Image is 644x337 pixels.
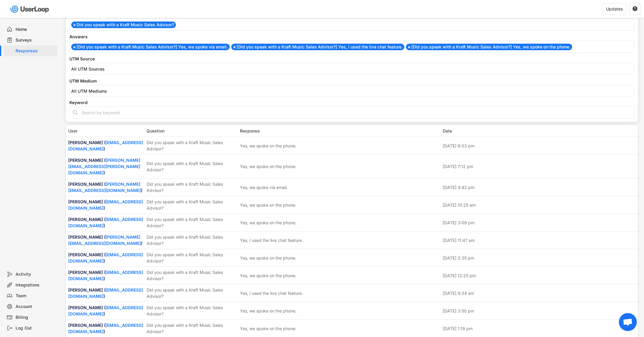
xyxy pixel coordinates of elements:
div: Yes, we spoke on the phone. [240,143,296,149]
div: Yes, I used the live chat feature. [240,237,303,243]
div: Yes, we spoke on the phone. [240,202,296,208]
div: Did you speak with a Kraft Music Sales Advisor? [147,322,236,335]
a: [EMAIL_ADDRESS][DOMAIN_NAME] [68,199,143,211]
div: User [68,128,143,134]
a: [EMAIL_ADDRESS][DOMAIN_NAME] [68,140,143,151]
div: Yes, I used the live chat feature. [240,290,303,296]
li: [Did you speak with a Kraft Music Sales Advisor?] Yes, we spoke on the phone. [406,44,572,50]
li: [Did you speak with a Kraft Music Sales Advisor?] Yes, we spoke via email. [71,44,230,50]
a: [EMAIL_ADDRESS][DOMAIN_NAME] [68,323,143,334]
div: Home [16,27,55,32]
li: [Did you speak with a Kraft Music Sales Advisor?] Yes, I used the live chat feature. [231,44,404,50]
div: [PERSON_NAME] ( ) [68,139,143,152]
div: [DATE] 4:42 pm [443,184,636,190]
div: [DATE] 11:47 am [443,237,636,243]
span: × [233,45,236,49]
a: [PERSON_NAME][EMAIL_ADDRESS][PERSON_NAME][DOMAIN_NAME] [68,158,140,175]
div: UTM Source [69,57,634,61]
input: All UTM Sources [71,66,636,71]
div: Did you speak with a Kraft Music Sales Advisor? [147,269,236,282]
div: Billing [16,315,55,320]
div: [PERSON_NAME] ( ) [68,157,143,176]
div: [PERSON_NAME] ( ) [68,251,143,264]
div: Yes, we spoke on the phone. [240,219,296,226]
div: [DATE] 8:03 pm [443,143,636,149]
div: Integrations [16,282,55,288]
div: Surveys [16,37,55,43]
div: Responses [16,48,55,54]
div: [DATE] 2:35 pm [443,255,636,261]
div: [PERSON_NAME] ( ) [68,287,143,299]
img: userloop-logo-01.svg [9,3,51,15]
div: Did you speak with a Kraft Music Sales Advisor? [147,181,236,193]
div: Account [16,304,55,309]
div: [DATE] 3:50 pm [443,308,636,314]
div: Yes, we spoke on the phone. [240,255,296,261]
div: Yes, we spoke on the phone. [240,308,296,314]
div: [DATE] 9:34 am [443,290,636,296]
div: [DATE] 1:19 pm [443,325,636,332]
span: × [408,45,411,49]
button:  [632,6,638,12]
div: Question [147,128,236,134]
a: [EMAIL_ADDRESS][DOMAIN_NAME] [68,270,143,281]
div: [PERSON_NAME] ( ) [68,322,143,335]
div: Log Out [16,325,55,331]
div: Date [443,128,636,134]
div: Did you speak with a Kraft Music Sales Advisor? [147,304,236,317]
div: Did you speak with a Kraft Music Sales Advisor? [147,287,236,299]
div: Team [16,293,55,299]
text:  [633,6,637,11]
div: Open chat [619,313,637,331]
div: Updates [606,7,623,11]
div: Did you speak with a Kraft Music Sales Advisor? [147,234,236,246]
div: [DATE] 10:25 am [443,202,636,208]
a: [EMAIL_ADDRESS][DOMAIN_NAME] [68,287,143,299]
div: Yes, we spoke on the phone. [240,163,296,170]
input: Search by keyword [69,106,634,118]
div: Keyword [69,100,634,105]
div: Answers [69,35,634,39]
div: Did you speak with a Kraft Music Sales Advisor? [147,139,236,152]
a: [EMAIL_ADDRESS][DOMAIN_NAME] [68,305,143,316]
div: [PERSON_NAME] ( ) [68,216,143,229]
a: [EMAIL_ADDRESS][DOMAIN_NAME] [68,252,143,263]
div: Did you speak with a Kraft Music Sales Advisor? [147,160,236,173]
span: × [73,23,76,27]
div: Yes, we spoke on the phone. [240,325,296,332]
div: [DATE] 3:09 pm [443,219,636,226]
div: [PERSON_NAME] ( ) [68,181,143,193]
div: [PERSON_NAME] ( ) [68,304,143,317]
div: Did you speak with a Kraft Music Sales Advisor? [147,199,236,211]
div: UTM Medium [69,79,634,83]
a: [EMAIL_ADDRESS][DOMAIN_NAME] [68,217,143,228]
div: Activity [16,272,55,277]
span: × [73,45,76,49]
div: Did you speak with a Kraft Music Sales Advisor? [147,251,236,264]
div: [PERSON_NAME] ( ) [68,269,143,282]
div: [PERSON_NAME] ( ) [68,199,143,211]
div: Did you speak with a Kraft Music Sales Advisor? [147,216,236,229]
div: Yes, we spoke on the phone. [240,272,296,279]
div: [DATE] 12:25 pm [443,272,636,279]
input: All UTM Mediums [71,89,636,94]
li: Did you speak with a Kraft Music Sales Advisor? [71,22,176,28]
div: [PERSON_NAME] ( ) [68,234,143,246]
div: [DATE] 7:12 pm [443,163,636,170]
div: Response [240,128,439,134]
div: Yes, we spoke via email. [240,184,288,190]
